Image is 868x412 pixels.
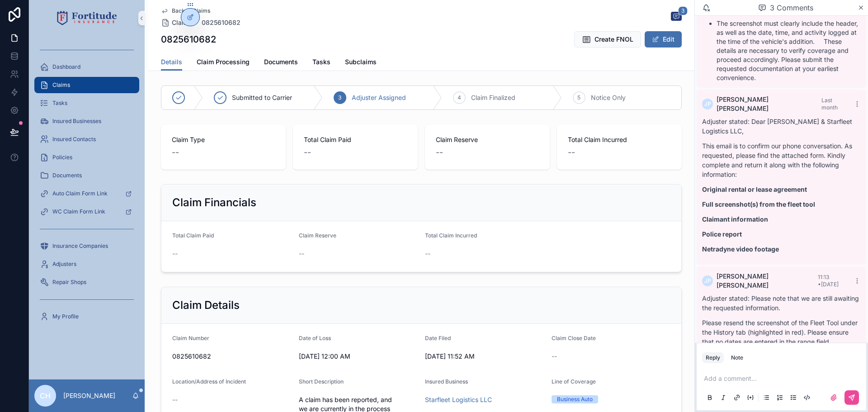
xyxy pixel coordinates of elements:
[312,54,330,72] a: Tasks
[52,313,79,320] span: My Profile
[557,395,593,403] div: Business Auto
[52,99,67,107] span: Tasks
[574,31,641,47] button: Create FNOL
[57,11,117,25] img: App logo
[717,272,818,290] span: [PERSON_NAME] [PERSON_NAME]
[52,81,70,89] span: Claims
[161,54,182,71] a: Details
[770,2,813,13] span: 3 Comments
[52,242,108,250] span: Insurance Companies
[264,57,298,66] span: Documents
[425,335,451,341] span: Date Filed
[702,215,768,223] strong: Claimant information
[425,249,430,258] span: --
[34,149,139,166] a: Policies
[52,172,82,179] span: Documents
[172,249,178,258] span: --
[717,95,821,113] span: [PERSON_NAME] [PERSON_NAME]
[304,146,311,159] span: --
[552,378,596,385] span: Line of Coverage
[458,94,461,101] span: 4
[645,31,682,47] button: Edit
[727,352,747,363] button: Note
[197,57,250,66] span: Claim Processing
[172,195,256,210] h2: Claim Financials
[702,294,861,313] p: Adjuster stated: Please note that we are still awaiting the requested information.
[172,298,240,313] h2: Claim Details
[594,35,633,44] span: Create FNOL
[821,97,838,111] span: Last month
[304,135,407,144] span: Total Claim Paid
[34,256,139,272] a: Adjusters
[202,18,241,27] a: 0825610682
[436,135,539,144] span: Claim Reserve
[345,54,377,72] a: Subclaims
[577,94,580,101] span: 5
[172,352,292,361] span: 0825610682
[52,208,105,215] span: WC Claim Form Link
[312,57,330,66] span: Tasks
[52,136,96,143] span: Insured Contacts
[425,352,544,361] span: [DATE] 11:52 AM
[717,19,861,82] li: The screenshot must clearly include the header, as well as the date, time, and activity logged at...
[34,77,139,93] a: Claims
[702,185,807,193] strong: Original rental or lease agreement
[29,36,145,336] div: scrollable content
[52,279,86,286] span: Repair Shops
[702,141,861,179] p: This email is to confirm our phone conversation. As requested, please find the attached form. Kin...
[40,390,51,401] span: CH
[552,352,557,361] span: --
[702,200,815,208] strong: Full screenshot(s) from the fleet tool
[818,274,839,288] span: 11:13 • [DATE]
[52,260,76,268] span: Adjusters
[568,146,575,159] span: --
[425,232,477,239] span: Total Claim Incurred
[197,54,250,72] a: Claim Processing
[678,6,688,15] span: 3
[161,57,182,66] span: Details
[34,274,139,290] a: Repair Shops
[568,135,671,144] span: Total Claim Incurred
[172,18,193,27] span: Claims
[172,7,210,14] span: Back to Claims
[172,378,246,385] span: Location/Address of Incident
[299,249,304,258] span: --
[731,354,743,361] div: Note
[161,18,193,27] a: Claims
[704,277,711,284] span: JP
[338,94,341,101] span: 3
[232,93,292,102] span: Submitted to Carrier
[172,395,178,404] span: --
[63,391,115,400] p: [PERSON_NAME]
[352,93,406,102] span: Adjuster Assigned
[345,57,377,66] span: Subclaims
[172,335,209,341] span: Claim Number
[425,378,468,385] span: Insured Business
[34,113,139,129] a: Insured Businesses
[702,230,742,238] strong: Police report
[161,7,210,14] a: Back to Claims
[52,63,80,71] span: Dashboard
[52,190,108,197] span: Auto Claim Form Link
[34,95,139,111] a: Tasks
[34,185,139,202] a: Auto Claim Form Link
[161,33,216,46] h1: 0825610682
[52,154,72,161] span: Policies
[299,232,336,239] span: Claim Reserve
[671,12,682,23] button: 3
[34,204,139,220] a: WC Claim Form Link
[702,352,724,363] button: Reply
[172,146,179,159] span: --
[299,352,418,361] span: [DATE] 12:00 AM
[299,335,331,341] span: Date of Loss
[34,238,139,254] a: Insurance Companies
[34,167,139,184] a: Documents
[299,378,344,385] span: Short Description
[264,54,298,72] a: Documents
[34,308,139,325] a: My Profile
[702,318,861,346] p: Please resend the screenshot of the Fleet Tool under the History tab (highlighted in red). Please...
[704,100,711,108] span: JP
[425,395,492,404] a: Starfleet Logistics LLC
